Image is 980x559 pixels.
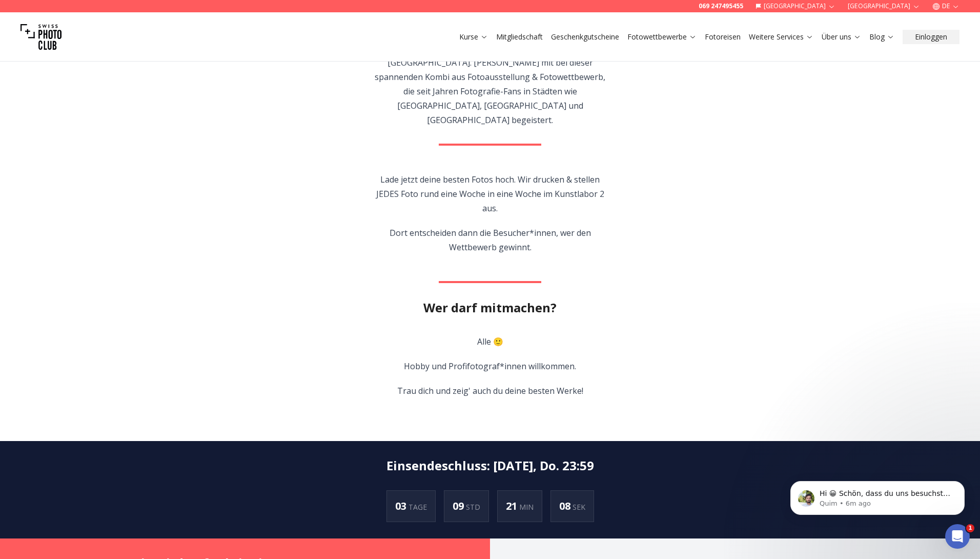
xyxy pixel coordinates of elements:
[749,32,813,42] a: Weitere Services
[21,16,62,57] img: Swiss photo club
[455,30,492,44] button: Kurse
[559,499,573,513] span: 08
[397,334,583,349] p: Alle 🙂
[397,384,583,398] p: Trau dich und zeig' auch du deine besten Werke!
[627,32,697,42] a: Fotowettbewerbe
[423,300,557,316] h2: Wer darf mitmachen?
[466,502,480,512] span: STD
[459,32,488,42] a: Kurse
[818,30,865,44] button: Über uns
[745,30,818,44] button: Weitere Services
[945,524,970,549] iframe: Intercom live chat
[496,32,543,42] a: Mitgliedschaft
[519,502,534,512] span: MIN
[699,2,743,10] a: 069 247495455
[701,30,745,44] button: Fotoreisen
[573,502,585,512] span: SEK
[453,499,466,513] span: 09
[547,30,623,44] button: Geschenkgutscheine
[373,41,607,127] p: Die beliebten SPC PHOTO AWARDS kommen wieder nach [GEOGRAPHIC_DATA]. [PERSON_NAME] mit bei dieser...
[623,30,701,44] button: Fotowettbewerbe
[492,30,547,44] button: Mitgliedschaft
[966,524,974,532] span: 1
[869,32,894,42] a: Blog
[775,460,980,531] iframe: Intercom notifications message
[506,499,519,513] span: 21
[551,32,619,42] a: Geschenkgutscheine
[386,457,594,474] h2: Einsendeschluss : [DATE], Do. 23:59
[903,30,959,44] button: Einloggen
[373,172,607,215] p: Lade jetzt deine besten Fotos hoch. Wir drucken & stellen JEDES Foto rund eine Woche in eine Woch...
[373,226,607,254] p: Dort entscheiden dann die Besucher*innen, wer den Wettbewerb gewinnt.
[705,32,741,42] a: Fotoreisen
[395,499,409,513] span: 03
[397,359,583,373] p: Hobby und Profifotograf*innen willkommen.
[409,502,427,512] span: TAGE
[822,32,861,42] a: Über uns
[865,30,899,44] button: Blog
